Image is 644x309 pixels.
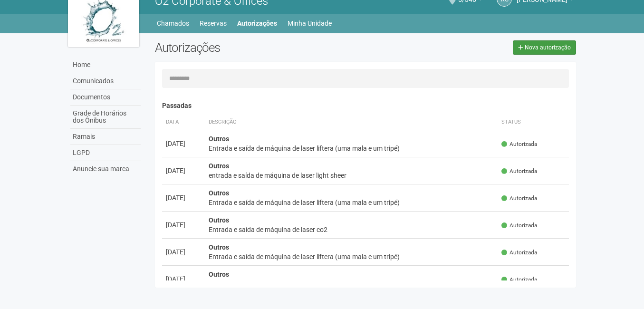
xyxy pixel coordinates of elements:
strong: Outros [209,216,229,224]
a: Ramais [70,129,141,145]
a: Grade de Horários dos Ônibus [70,106,141,129]
span: Autorizada [501,249,537,257]
a: Home [70,57,141,73]
div: [DATE] [166,274,201,284]
a: Chamados [157,17,189,30]
th: Data [162,115,205,130]
div: [DATE] [166,193,201,203]
span: Autorizada [501,276,537,284]
a: Nova autorização [513,40,576,55]
h2: Autorizações [155,40,358,55]
th: Status [498,115,569,130]
h4: Passadas [162,102,569,109]
span: Nova autorização [525,44,571,51]
div: Entrada e saída de máquina de laser co2 [209,225,494,234]
strong: Outros [209,189,229,197]
div: Entrada e saída de máquina de laser liftera (uma mala e um tripé) [209,198,494,207]
a: Documentos [70,89,141,106]
div: Entrada e saída de máquina de laser liftera (uma mala e um tripé) [209,279,494,289]
strong: Outros [209,243,229,251]
div: entrada e saída de máquina de laser light sheer [209,171,494,180]
div: [DATE] [166,166,201,175]
div: [DATE] [166,139,201,148]
th: Descrição [205,115,498,130]
a: Anuncie sua marca [70,161,141,177]
div: Entrada e saída de máquina de laser liftera (uma mala e um tripé) [209,252,494,261]
a: Minha Unidade [288,17,332,30]
a: LGPD [70,145,141,161]
div: [DATE] [166,220,201,230]
div: Entrada e saída de máquina de laser liftera (uma mala e um tripé) [209,144,494,153]
strong: Outros [209,270,229,278]
strong: Outros [209,135,229,143]
a: Reservas [200,17,227,30]
a: Comunicados [70,73,141,89]
span: Autorizada [501,222,537,230]
span: Autorizada [501,140,537,148]
span: Autorizada [501,194,537,203]
div: [DATE] [166,247,201,257]
strong: Outros [209,162,229,170]
a: Autorizações [237,17,277,30]
span: Autorizada [501,167,537,175]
